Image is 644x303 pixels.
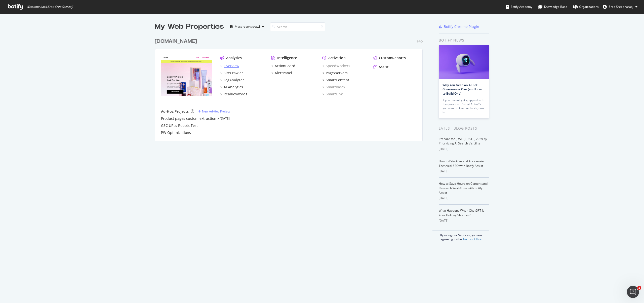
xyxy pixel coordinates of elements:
[439,218,489,223] div: [DATE]
[609,5,633,9] span: Sree Sreedharaaj
[439,159,484,168] a: How to Prioritize and Accelerate Technical SEO with Botify Assist
[275,63,295,68] div: ActionBoard
[328,55,346,60] div: Activation
[322,78,349,83] a: SmartContent
[224,85,243,90] div: AI Analytics
[224,70,243,75] div: SiteCrawler
[637,286,641,290] span: 1
[198,109,230,113] a: New Ad-Hoc Project
[538,4,567,9] div: Knowledge Base
[228,23,266,31] button: Most recent crawl
[444,24,479,29] div: Botify Chrome Plugin
[439,45,489,79] img: Why You Need an AI Bot Governance Plan (and How to Build One)
[439,37,489,43] div: Botify news
[275,70,292,75] div: AlertPanel
[224,92,247,97] div: RealKeywords
[439,126,489,131] div: Latest Blog Posts
[373,64,389,69] a: Assist
[573,4,599,9] div: Organizations
[271,63,295,68] a: ActionBoard
[224,63,239,68] div: Overview
[235,25,260,28] div: Most recent crawl
[442,98,485,114] div: If you haven’t yet grappled with the question of what AI traffic you want to keep or block, now is…
[439,147,489,151] div: [DATE]
[155,38,199,45] a: [DOMAIN_NAME]
[161,109,189,114] div: Ad-Hoc Projects
[161,55,212,96] img: ipsy.com
[439,181,488,195] a: How to Save Hours on Content and Research Workflows with Botify Assist
[463,237,481,241] a: Terms of Use
[220,85,243,90] a: AI Analytics
[161,123,198,128] a: GSC URLs Robots Test
[322,63,350,68] a: SpeedWorkers
[322,85,345,90] a: SmartIndex
[220,92,247,97] a: RealKeywords
[161,116,216,121] a: Product pages custom extraction
[224,78,244,83] div: LogAnalyzer
[326,78,349,83] div: SmartContent
[439,137,487,145] a: Prepare for [DATE][DATE] 2025 by Prioritizing AI Search Visibility
[220,116,230,121] a: [DATE]
[226,55,242,60] div: Analytics
[379,64,389,69] div: Assist
[220,63,239,68] a: Overview
[627,286,639,298] iframe: Intercom live chat
[439,169,489,174] div: [DATE]
[442,83,482,96] a: Why You Need an AI Bot Governance Plan (and How to Build One)
[379,55,406,60] div: CustomReports
[439,196,489,201] div: [DATE]
[373,55,406,60] a: CustomReports
[322,92,343,97] a: SmartLink
[439,208,484,217] a: What Happens When ChatGPT Is Your Holiday Shopper?
[432,231,489,241] div: By using our Services, you are agreeing to the
[155,38,197,45] div: [DOMAIN_NAME]
[155,22,224,32] div: My Web Properties
[417,40,423,44] div: Pro
[161,130,191,135] a: PW Optimizations
[599,3,641,11] button: Sree Sreedharaaj
[439,24,479,29] a: Botify Chrome Plugin
[220,78,244,83] a: LogAnalyzer
[202,109,230,113] div: New Ad-Hoc Project
[271,70,292,75] a: AlertPanel
[155,32,427,141] div: grid
[220,70,243,75] a: SiteCrawler
[277,55,297,60] div: Intelligence
[26,5,73,9] span: Welcome back, Sree Sreedharaaj !
[270,22,325,31] input: Search
[322,70,348,75] a: PageWorkers
[506,4,532,9] div: Botify Academy
[326,70,348,75] div: PageWorkers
